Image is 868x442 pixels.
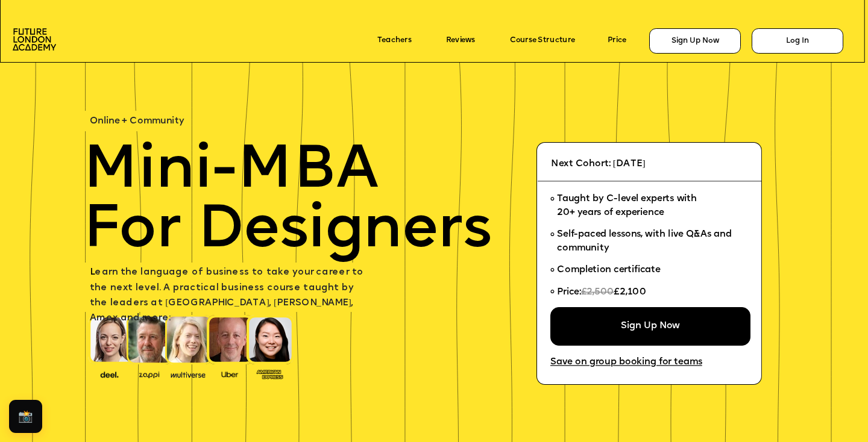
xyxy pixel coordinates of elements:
[213,369,247,378] img: image-99cff0b2-a396-4aab-8550-cf4071da2cb9.png
[446,37,475,45] a: Reviews
[90,269,366,323] span: earn the language of business to take your career to the next level. A practical business course ...
[614,287,646,296] span: £2,100
[9,400,42,433] button: 📸
[608,37,626,45] a: Price
[132,369,166,378] img: image-b2f1584c-cbf7-4a77-bbe0-f56ae6ee31f2.png
[557,229,734,252] span: Self-paced lessons, with live Q&As and community
[168,369,209,379] img: image-b7d05013-d886-4065-8d38-3eca2af40620.png
[557,265,661,274] span: Completion certificate
[377,37,411,45] a: Teachers
[92,369,126,379] img: image-388f4489-9820-4c53-9b08-f7df0b8d4ae2.png
[90,117,184,126] span: Online + Community
[551,160,646,169] span: Next Cohort: [DATE]
[253,367,286,380] img: image-93eab660-639c-4de6-957c-4ae039a0235a.png
[13,28,56,51] img: image-aac980e9-41de-4c2d-a048-f29dd30a0068.png
[510,37,575,45] a: Course Structure
[90,269,95,278] span: L
[580,287,614,296] span: £2,500
[83,201,492,261] span: For Designers
[557,287,580,296] span: Price:
[557,194,697,217] span: Taught by C-level experts with 20+ years of experience
[550,357,702,367] a: Save on group booking for teams
[83,142,379,202] span: Mini-MBA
